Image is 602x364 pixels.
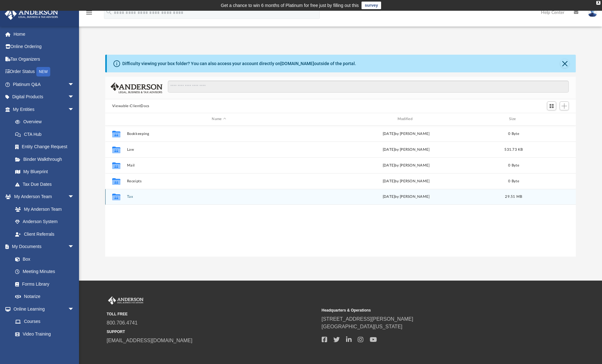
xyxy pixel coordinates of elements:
[9,141,84,153] a: Entity Change Request
[107,338,192,343] a: [EMAIL_ADDRESS][DOMAIN_NAME]
[547,101,556,110] button: Switch to Grid View
[382,195,395,198] span: [DATE]
[4,91,84,103] a: Digital Productsarrow_drop_down
[9,116,84,128] a: Overview
[322,307,532,313] small: Headquarters & Operations
[107,296,145,305] img: Anderson Advisors Platinum Portal
[280,61,314,66] a: [DOMAIN_NAME]
[322,324,403,329] a: [GEOGRAPHIC_DATA][US_STATE]
[314,162,498,168] div: [DATE] by [PERSON_NAME]
[9,203,77,215] a: My Anderson Team
[508,132,519,135] span: 0 Byte
[107,320,138,325] a: 800.706.4741
[9,178,84,191] a: Tax Due Dates
[9,228,81,240] a: Client Referrals
[314,178,498,184] div: [DATE] by [PERSON_NAME]
[126,116,311,122] div: Name
[68,303,81,316] span: arrow_drop_down
[362,2,381,9] a: survey
[127,132,311,136] button: Bookkeeping
[68,91,81,104] span: arrow_drop_down
[314,194,498,200] div: by [PERSON_NAME]
[529,116,573,122] div: id
[9,328,77,340] a: Video Training
[68,103,81,116] span: arrow_drop_down
[508,163,519,167] span: 0 Byte
[68,240,81,253] span: arrow_drop_down
[68,191,81,203] span: arrow_drop_down
[9,153,84,166] a: Binder Walkthrough
[85,12,93,16] a: menu
[68,78,81,91] span: arrow_drop_down
[508,179,519,183] span: 0 Byte
[9,166,81,178] a: My Blueprint
[4,240,81,253] a: My Documentsarrow_drop_down
[314,147,498,152] div: [DATE] by [PERSON_NAME]
[36,67,50,76] div: NEW
[9,315,81,328] a: Courses
[221,2,359,9] div: Get a chance to win 6 months of Platinum for free just by filling out this
[9,128,84,141] a: CTA Hub
[504,148,523,151] span: 531.73 KB
[4,303,81,315] a: Online Learningarrow_drop_down
[9,265,81,278] a: Meeting Minutes
[9,290,81,303] a: Notarize
[560,59,569,68] button: Close
[9,278,77,290] a: Forms Library
[127,195,311,199] button: Tax
[9,340,81,353] a: Resources
[4,28,84,40] a: Home
[322,316,413,322] a: [STREET_ADDRESS][PERSON_NAME]
[4,78,84,91] a: Platinum Q&Aarrow_drop_down
[108,116,124,122] div: id
[4,53,84,65] a: Tax Organizers
[501,116,526,122] div: Size
[4,65,84,78] a: Order StatusNEW
[107,329,317,335] small: SUPPORT
[3,8,60,20] img: Anderson Advisors Platinum Portal
[85,9,93,16] i: menu
[127,179,311,183] button: Receipts
[596,1,600,5] div: close
[588,8,597,17] img: User Pic
[4,191,81,203] a: My Anderson Teamarrow_drop_down
[122,60,356,67] div: Difficulty viewing your box folder? You can also access your account directly on outside of the p...
[314,131,498,136] div: [DATE] by [PERSON_NAME]
[4,40,84,53] a: Online Ordering
[314,116,498,122] div: Modified
[127,148,311,152] button: Law
[106,9,112,15] i: search
[9,215,81,228] a: Anderson System
[560,101,569,110] button: Add
[4,103,84,116] a: My Entitiesarrow_drop_down
[9,253,77,265] a: Box
[168,81,569,93] input: Search files and folders
[112,103,149,109] button: Viewable-ClientDocs
[127,163,311,167] button: Mail
[107,311,317,317] small: TOLL FREE
[105,126,576,257] div: grid
[505,195,522,198] span: 29.51 MB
